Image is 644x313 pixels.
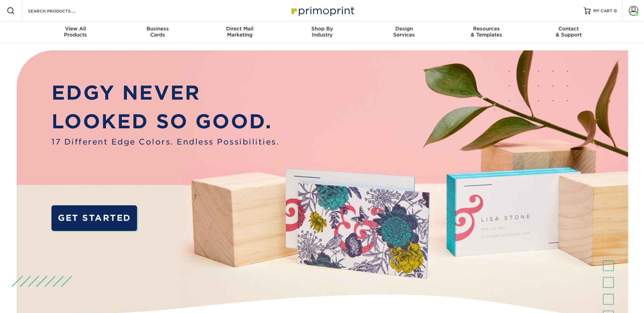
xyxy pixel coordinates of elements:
[363,26,445,32] span: Design
[445,26,528,38] div: & Templates
[363,26,445,38] div: Services
[35,26,117,32] span: View All
[35,22,117,43] a: View AllProducts
[528,26,610,38] div: & Support
[363,22,445,43] a: DesignServices
[445,22,528,43] a: Resources& Templates
[51,78,279,107] p: EDGY NEVER
[445,26,528,32] span: Resources
[51,205,137,231] a: GET STARTED
[27,7,93,15] input: SEARCH PRODUCTS.....
[116,26,199,32] span: Business
[35,26,117,38] div: Products
[51,107,279,136] p: LOOKED SO GOOD.
[593,8,613,14] span: MY CART
[288,3,356,18] img: Primoprint
[116,22,199,43] a: BusinessCards
[528,22,610,43] a: Contact& Support
[281,22,363,43] a: Shop ByIndustry
[281,26,363,32] span: Shop By
[51,136,279,148] span: 17 Different Edge Colors. Endless Possibilities.
[528,26,610,32] span: Contact
[614,8,617,13] span: 0
[281,26,363,38] div: Industry
[199,26,281,38] div: Marketing
[199,22,281,43] a: Direct MailMarketing
[116,26,199,38] div: Cards
[199,26,281,32] span: Direct Mail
